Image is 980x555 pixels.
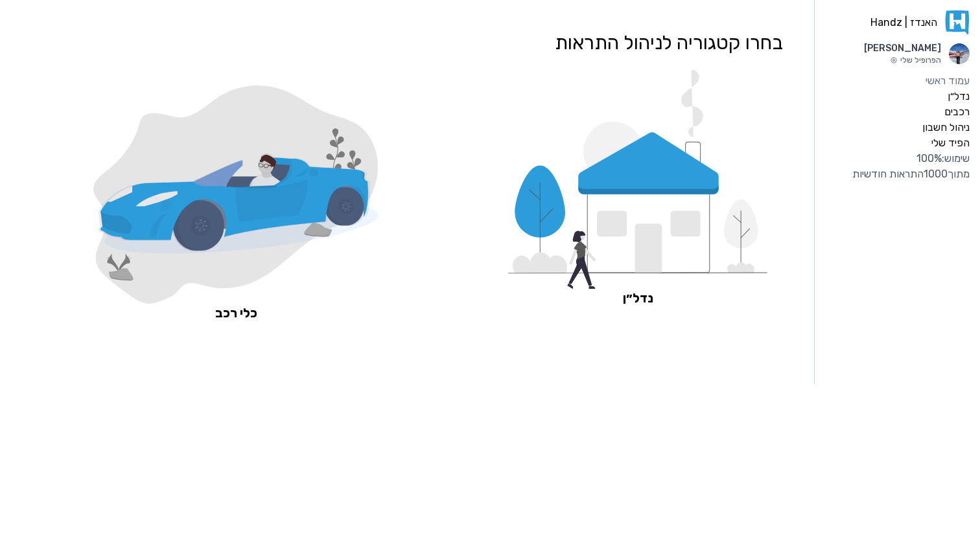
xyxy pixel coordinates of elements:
[508,289,767,307] span: נדל״ן
[864,42,941,55] p: [PERSON_NAME]
[93,85,379,322] a: כלי רכב
[825,10,970,34] a: האנדז | Handz
[825,135,970,151] a: הפיד שלי
[864,55,941,65] p: הפרופיל שלי
[93,304,379,322] span: כלי רכב
[825,104,970,120] a: רכבים
[926,73,970,89] label: עמוד ראשי
[825,151,970,182] div: שימוש: 100 % מתוך 1000 התראות חודשיות
[508,70,767,337] a: נדל״ן
[931,135,970,151] label: הפיד שלי
[62,31,783,54] h1: בחרו קטגוריה לניהול התראות
[948,89,970,104] label: נדל״ן
[949,43,970,64] img: תמונת פרופיל
[825,42,970,65] a: תמונת פרופיל[PERSON_NAME]הפרופיל שלי
[825,73,970,89] a: עמוד ראשי
[922,120,970,135] label: ניהול חשבון
[825,120,970,135] a: ניהול חשבון
[825,89,970,104] a: נדל״ן
[944,104,970,120] label: רכבים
